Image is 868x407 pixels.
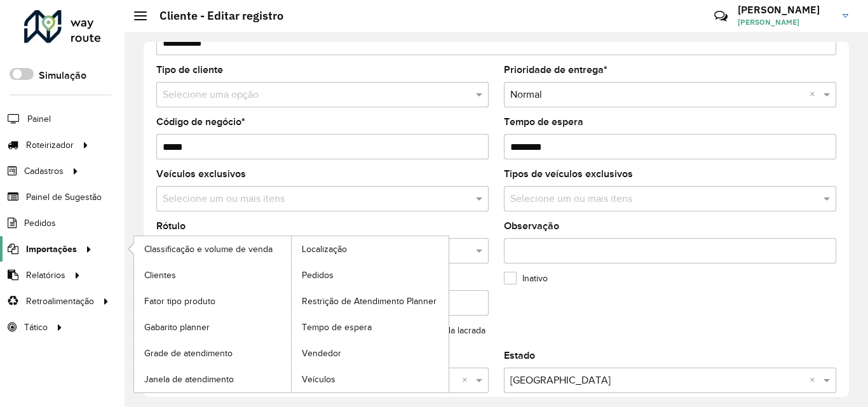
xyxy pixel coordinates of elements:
span: Cadastros [24,164,64,178]
a: Grade de atendimento [134,340,291,366]
span: Classificação e volume de venda [144,243,273,256]
a: Gabarito planner [134,314,291,340]
span: Painel de Sugestão [26,190,102,204]
span: Janela de atendimento [144,373,234,386]
span: Pedidos [24,217,56,230]
a: Pedidos [292,262,449,288]
a: Clientes [134,262,291,288]
a: Contato Rápido [707,3,735,30]
label: Prioridade de entrega [504,62,607,77]
label: Código de negócio [156,114,245,130]
a: Vendedor [292,340,449,366]
span: Clear all [810,373,820,388]
span: Grade de atendimento [144,347,233,360]
label: Simulação [39,68,86,83]
span: Fator tipo produto [144,295,215,308]
label: Tempo de espera [504,114,583,130]
span: Clear all [462,373,473,388]
label: Rótulo [156,218,186,234]
span: Localização [302,243,347,256]
span: Roteirizador [26,138,74,152]
a: Fator tipo produto [134,288,291,314]
span: Restrição de Atendimento Planner [302,295,437,308]
a: Janela de atendimento [134,366,291,392]
label: Estado [504,348,535,363]
a: Classificação e volume de venda [134,236,291,262]
label: Observação [504,218,559,234]
span: Clientes [144,269,176,282]
span: Tempo de espera [302,321,372,334]
a: Restrição de Atendimento Planner [292,288,449,314]
label: Inativo [504,272,548,285]
h3: [PERSON_NAME] [738,4,833,16]
label: Tipos de veículos exclusivos [504,166,633,182]
span: Clear all [810,87,820,102]
span: Painel [27,112,51,126]
a: Localização [292,236,449,262]
label: Veículos exclusivos [156,166,246,182]
label: Tipo de cliente [156,62,223,77]
span: Tático [24,321,48,334]
h2: Cliente - Editar registro [147,9,283,23]
span: Importações [26,243,77,256]
span: Retroalimentação [26,295,94,308]
span: Veículos [302,373,336,386]
a: Veículos [292,366,449,392]
a: Tempo de espera [292,314,449,340]
span: Pedidos [302,269,334,282]
span: Vendedor [302,347,341,360]
span: [PERSON_NAME] [738,17,833,28]
span: Gabarito planner [144,321,210,334]
span: Relatórios [26,269,65,282]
